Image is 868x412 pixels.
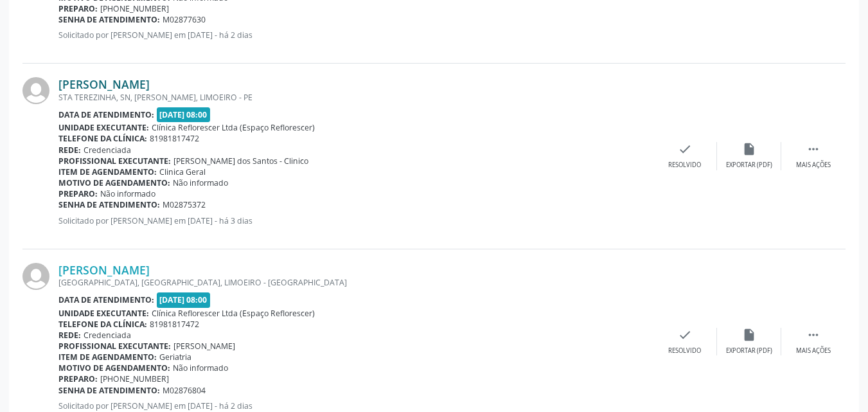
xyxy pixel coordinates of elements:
div: Exportar (PDF) [726,346,772,355]
div: Mais ações [796,161,831,170]
b: Data de atendimento: [58,109,154,120]
span: Clinica Geral [159,166,206,177]
img: img [22,77,49,104]
b: Rede: [58,330,81,341]
i: insert_drive_file [742,142,756,156]
div: Resolvido [668,161,701,170]
b: Senha de atendimento: [58,14,160,25]
b: Motivo de agendamento: [58,363,170,373]
b: Profissional executante: [58,341,171,352]
i: insert_drive_file [742,328,756,342]
b: Rede: [58,145,81,156]
i: check [678,142,692,156]
p: Solicitado por [PERSON_NAME] em [DATE] - há 3 dias [58,215,653,226]
span: Não informado [173,177,228,188]
a: [PERSON_NAME] [58,77,150,91]
span: Credenciada [84,145,131,156]
span: [DATE] 08:00 [157,107,211,122]
div: Exportar (PDF) [726,161,772,170]
span: [PHONE_NUMBER] [100,3,169,14]
span: 81981817472 [150,133,199,144]
i:  [806,328,820,342]
span: [DATE] 08:00 [157,292,211,307]
span: Clínica Reflorescer Ltda (Espaço Reflorescer) [152,122,315,133]
div: Mais ações [796,346,831,355]
img: img [22,263,49,290]
b: Telefone da clínica: [58,319,147,330]
div: STA TEREZINHA, SN, [PERSON_NAME], LIMOEIRO - PE [58,92,653,103]
span: [PERSON_NAME] [173,341,235,352]
span: Credenciada [84,330,131,341]
b: Preparo: [58,3,98,14]
span: Não informado [100,188,155,199]
b: Senha de atendimento: [58,385,160,396]
b: Data de atendimento: [58,294,154,305]
i:  [806,142,820,156]
i: check [678,328,692,342]
b: Preparo: [58,373,98,384]
div: Resolvido [668,346,701,355]
b: Telefone da clínica: [58,133,147,144]
b: Motivo de agendamento: [58,177,170,188]
b: Item de agendamento: [58,352,157,363]
b: Unidade executante: [58,308,149,319]
span: Clínica Reflorescer Ltda (Espaço Reflorescer) [152,308,315,319]
p: Solicitado por [PERSON_NAME] em [DATE] - há 2 dias [58,30,653,40]
span: [PHONE_NUMBER] [100,373,169,384]
b: Item de agendamento: [58,166,157,177]
a: [PERSON_NAME] [58,263,150,277]
b: Senha de atendimento: [58,199,160,210]
b: Unidade executante: [58,122,149,133]
b: Profissional executante: [58,156,171,166]
div: [GEOGRAPHIC_DATA], [GEOGRAPHIC_DATA], LIMOEIRO - [GEOGRAPHIC_DATA] [58,277,653,288]
span: Geriatria [159,352,191,363]
span: 81981817472 [150,319,199,330]
span: M02875372 [163,199,206,210]
span: Não informado [173,363,228,373]
span: M02876804 [163,385,206,396]
p: Solicitado por [PERSON_NAME] em [DATE] - há 2 dias [58,400,653,411]
span: [PERSON_NAME] dos Santos - Clinico [173,156,308,166]
span: M02877630 [163,14,206,25]
b: Preparo: [58,188,98,199]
